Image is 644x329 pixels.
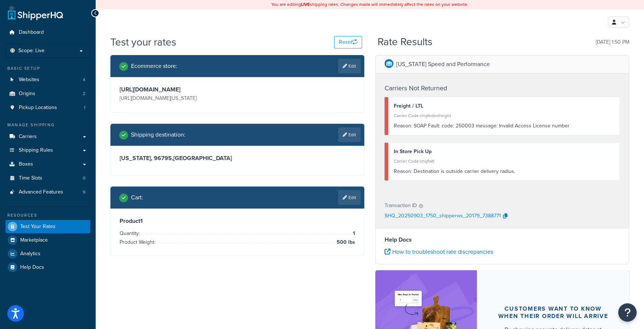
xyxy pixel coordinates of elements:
span: Scope: Live [18,48,45,54]
div: Carrier Code: shqfedexfreight [394,111,614,121]
a: Origins2 [6,87,90,101]
span: Boxes [19,161,33,167]
span: Test Your Rates [20,224,56,230]
button: Reset [334,36,362,48]
span: Carriers [19,134,37,140]
div: SOAP Fault: code: 250003 message: Invalid Access License number [394,121,614,131]
h2: Ecommerce store : [131,63,177,69]
p: [DATE] 1:50 PM [596,37,629,47]
span: Dashboard [19,29,44,36]
b: LIVE [301,1,310,8]
li: Time Slots [6,171,90,185]
p: SHQ_20250903_1750_shipperws_20179_7388771 [385,211,501,222]
a: Websites4 [6,73,90,87]
span: Websites [19,77,39,83]
div: Manage Shipping [6,122,90,128]
h2: Rate Results [378,36,432,48]
span: Shipping Rules [19,147,53,153]
span: Origins [19,91,35,97]
span: Reason: [394,167,412,175]
div: Freight / LTL [394,101,614,111]
span: 4 [83,77,85,83]
a: Help Docs [6,261,90,274]
div: Basic Setup [6,65,90,72]
span: 9 [83,189,85,195]
div: Customers want to know when their order will arrive [495,305,612,320]
button: Open Resource Center [618,303,637,322]
h4: Help Docs [385,235,620,244]
span: Marketplace [20,237,48,243]
span: Pickup Locations [19,105,57,111]
span: Help Docs [20,264,44,271]
div: Destination is outside carrier delivery radius. [394,166,614,177]
p: [URL][DOMAIN_NAME][US_STATE] [120,93,236,104]
span: 0 [83,175,85,181]
li: Websites [6,73,90,87]
span: 1 [351,229,355,238]
div: Resources [6,212,90,218]
h3: Product 1 [120,217,355,225]
span: Time Slots [19,175,42,181]
li: Advanced Features [6,185,90,199]
div: Carrier Code: shqflat1 [394,156,614,166]
h3: [US_STATE], 96795 , [GEOGRAPHIC_DATA] [120,155,355,162]
li: Pickup Locations [6,101,90,115]
span: Reason: [394,122,412,130]
h2: Shipping destination : [131,131,185,138]
a: Marketplace [6,234,90,247]
h3: [URL][DOMAIN_NAME] [120,86,236,93]
span: Analytics [20,251,40,257]
a: Test Your Rates [6,220,90,233]
h1: Test your rates [110,35,176,49]
a: Analytics [6,247,90,260]
a: Pickup Locations1 [6,101,90,115]
div: In Store Pick Up [394,147,614,157]
a: Time Slots0 [6,171,90,185]
span: 2 [83,91,85,97]
a: Edit [338,190,361,205]
span: 1 [84,105,85,111]
a: Edit [338,59,361,73]
a: Shipping Rules [6,144,90,157]
span: 500 lbs [335,238,355,247]
h2: Cart : [131,194,143,201]
p: Transaction ID [385,200,417,211]
a: Dashboard [6,26,90,39]
li: Origins [6,87,90,101]
a: Advanced Features9 [6,185,90,199]
a: Edit [338,127,361,142]
a: How to troubleshoot rate discrepancies [385,247,493,256]
h4: Carriers Not Returned [385,83,620,93]
span: Quantity: [120,229,142,237]
span: Product Weight: [120,238,157,246]
p: [US_STATE] Speed and Performance [396,59,490,69]
a: Carriers [6,130,90,144]
span: Advanced Features [19,189,63,195]
a: Boxes [6,158,90,171]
